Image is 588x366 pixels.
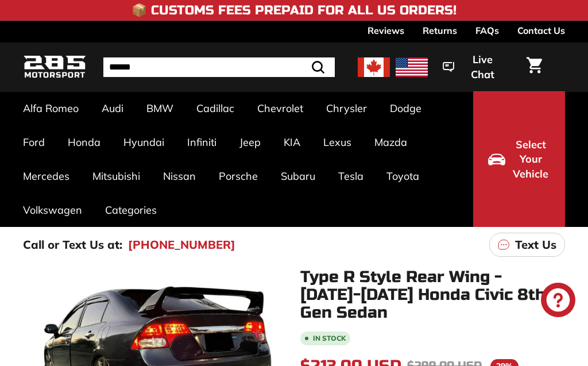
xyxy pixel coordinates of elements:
[11,193,94,227] a: Volkswagen
[152,159,207,193] a: Nissan
[11,91,90,125] a: Alfa Romeo
[423,21,457,40] a: Returns
[269,159,327,193] a: Subaru
[94,193,168,227] a: Categories
[511,137,550,182] span: Select Your Vehicle
[315,91,378,125] a: Chrysler
[176,125,228,159] a: Infiniti
[23,236,122,253] p: Call or Text Us at:
[185,91,246,125] a: Cadillac
[11,125,56,159] a: Ford
[460,52,505,82] span: Live Chat
[103,57,335,77] input: Search
[515,236,556,253] p: Text Us
[378,91,433,125] a: Dodge
[327,159,375,193] a: Tesla
[135,91,185,125] a: BMW
[375,159,431,193] a: Toyota
[128,236,235,253] a: [PHONE_NUMBER]
[112,125,176,159] a: Hyundai
[131,3,457,17] h4: 📦 Customs Fees Prepaid for All US Orders!
[475,21,499,40] a: FAQs
[11,159,81,193] a: Mercedes
[228,125,272,159] a: Jeep
[300,268,565,321] h1: Type R Style Rear Wing - [DATE]-[DATE] Honda Civic 8th Gen Sedan
[537,283,579,320] inbox-online-store-chat: Shopify online store chat
[517,21,565,40] a: Contact Us
[367,21,404,40] a: Reviews
[313,335,346,342] b: In stock
[23,53,86,80] img: Logo_285_Motorsport_areodynamics_components
[312,125,363,159] a: Lexus
[473,91,565,227] button: Select Your Vehicle
[428,45,520,88] button: Live Chat
[272,125,312,159] a: KIA
[90,91,135,125] a: Audi
[489,233,565,257] a: Text Us
[363,125,419,159] a: Mazda
[56,125,112,159] a: Honda
[246,91,315,125] a: Chevrolet
[81,159,152,193] a: Mitsubishi
[520,48,549,87] a: Cart
[207,159,269,193] a: Porsche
